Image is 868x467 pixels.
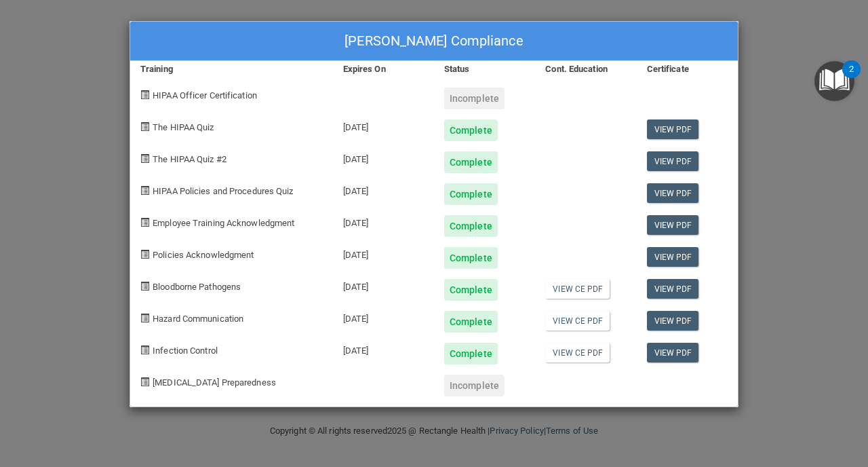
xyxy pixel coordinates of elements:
[545,311,610,331] a: View CE PDF
[647,247,699,267] a: View PDF
[444,215,498,237] div: Complete
[647,343,699,362] a: View PDF
[637,61,738,77] div: Certificate
[333,205,434,237] div: [DATE]
[444,88,505,109] div: Incomplete
[647,215,699,235] a: View PDF
[130,61,333,77] div: Training
[333,141,434,173] div: [DATE]
[535,61,636,77] div: Cont. Education
[814,61,854,101] button: Open Resource Center, 2 new notifications
[444,311,498,333] div: Complete
[444,183,498,205] div: Complete
[153,122,214,132] span: The HIPAA Quiz
[444,343,498,365] div: Complete
[333,269,434,301] div: [DATE]
[333,109,434,141] div: [DATE]
[647,183,699,203] a: View PDF
[647,311,699,331] a: View PDF
[545,343,610,362] a: View CE PDF
[444,151,498,173] div: Complete
[444,375,505,396] div: Incomplete
[153,154,226,164] span: The HIPAA Quiz #2
[333,301,434,333] div: [DATE]
[647,119,699,139] a: View PDF
[333,173,434,205] div: [DATE]
[849,69,854,87] div: 2
[647,279,699,299] a: View PDF
[333,61,434,77] div: Expires On
[153,218,294,228] span: Employee Training Acknowledgment
[153,186,293,196] span: HIPAA Policies and Procedures Quiz
[153,314,243,324] span: Hazard Communication
[333,237,434,269] div: [DATE]
[647,151,699,171] a: View PDF
[444,247,498,269] div: Complete
[545,279,610,299] a: View CE PDF
[153,345,218,356] span: Infection Control
[444,119,498,141] div: Complete
[434,61,535,77] div: Status
[153,282,241,292] span: Bloodborne Pathogens
[153,250,254,260] span: Policies Acknowledgment
[130,22,738,61] div: [PERSON_NAME] Compliance
[153,377,276,388] span: [MEDICAL_DATA] Preparedness
[444,279,498,301] div: Complete
[153,90,257,100] span: HIPAA Officer Certification
[333,333,434,365] div: [DATE]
